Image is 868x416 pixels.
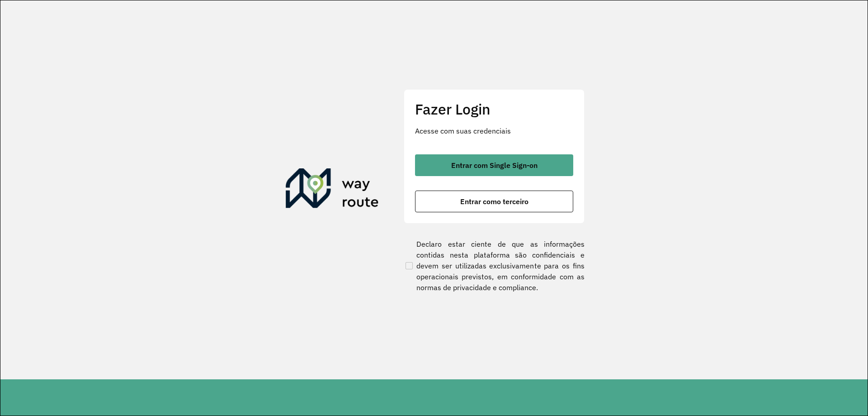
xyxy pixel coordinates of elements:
button: button [415,191,573,212]
span: Entrar com Single Sign-on [451,162,538,169]
p: Acesse com suas credenciais [415,125,573,136]
label: Declaro estar ciente de que as informações contidas nesta plataforma são confidenciais e devem se... [404,239,585,293]
h2: Fazer Login [415,100,573,118]
span: Entrar como terceiro [460,198,528,205]
img: Roteirizador AmbevTech [286,168,379,212]
button: button [415,154,573,176]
